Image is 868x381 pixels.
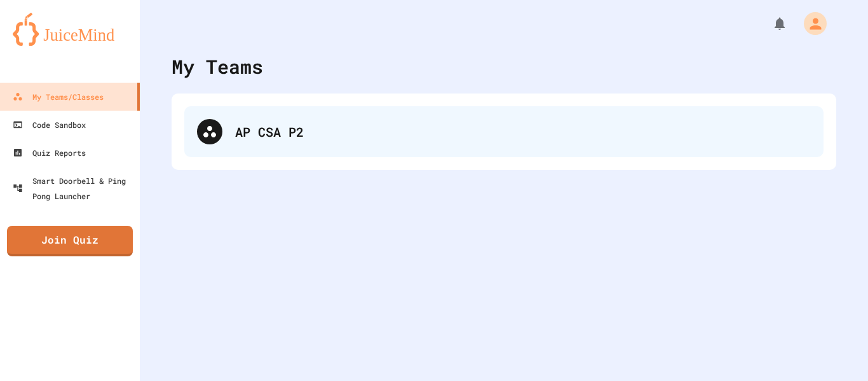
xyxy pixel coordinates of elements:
div: Quiz Reports [13,145,86,160]
div: AP CSA P2 [184,106,824,157]
div: My Notifications [749,13,790,34]
div: Smart Doorbell & Ping Pong Launcher [13,173,135,204]
a: Join Quiz [7,226,133,256]
div: AP CSA P2 [235,122,811,141]
div: My Teams/Classes [13,89,104,104]
img: logo-orange.svg [13,13,127,46]
div: My Teams [172,52,263,81]
div: Code Sandbox [13,117,86,132]
div: My Account [790,9,830,38]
